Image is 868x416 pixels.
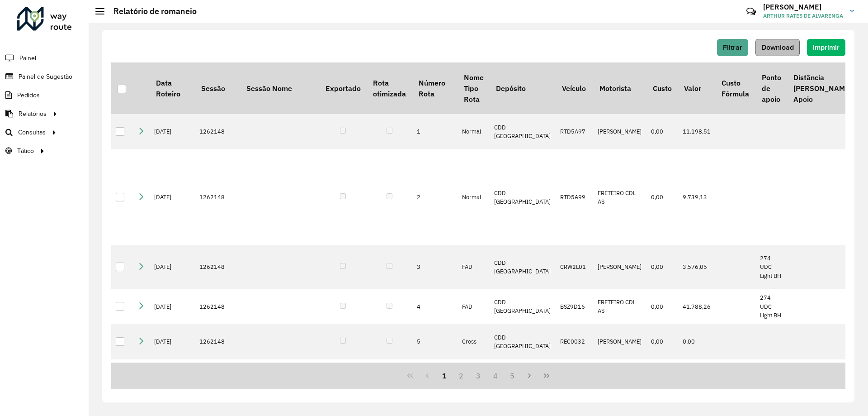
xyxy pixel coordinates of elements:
[367,62,412,114] th: Rota otimizada
[412,114,458,149] td: 1
[556,359,593,395] td: FNM9B65
[412,324,458,359] td: 5
[521,367,538,384] button: Next Page
[593,289,646,324] td: FRETEIRO CDL AS
[678,114,716,149] td: 11.198,51
[240,62,319,114] th: Sessão Nome
[763,3,843,11] h3: [PERSON_NAME]
[761,43,794,51] span: Download
[593,245,646,289] td: [PERSON_NAME]
[195,62,240,114] th: Sessão
[150,62,195,114] th: Data Roteiro
[470,367,487,384] button: 3
[458,245,490,289] td: FAD
[150,359,195,395] td: [DATE]
[755,39,800,56] button: Download
[813,43,840,51] span: Imprimir
[593,324,646,359] td: [PERSON_NAME]
[763,12,843,20] span: ARTHUR RATES DE ALVARENGA
[678,289,716,324] td: 41.788,26
[538,367,555,384] button: Last Page
[458,62,490,114] th: Nome Tipo Rota
[490,114,556,149] td: CDD [GEOGRAPHIC_DATA]
[490,359,556,395] td: CDD [GEOGRAPHIC_DATA]
[319,62,367,114] th: Exportado
[504,367,521,384] button: 5
[556,245,593,289] td: CRW2L01
[646,359,678,395] td: 0,00
[412,289,458,324] td: 4
[646,149,678,245] td: 0,00
[195,324,240,359] td: 1262148
[150,245,195,289] td: [DATE]
[490,324,556,359] td: CDD [GEOGRAPHIC_DATA]
[755,245,787,289] td: 274 UDC Light BH
[490,245,556,289] td: CDD [GEOGRAPHIC_DATA]
[490,149,556,245] td: CDD [GEOGRAPHIC_DATA]
[755,62,787,114] th: Ponto de apoio
[458,324,490,359] td: Cross
[678,359,716,395] td: 33.123,33
[19,53,36,63] span: Painel
[150,149,195,245] td: [DATE]
[556,324,593,359] td: REC0032
[17,91,40,100] span: Pedidos
[458,289,490,324] td: FAD
[678,62,716,114] th: Valor
[593,62,646,114] th: Motorista
[195,149,240,245] td: 1262148
[556,289,593,324] td: BSZ9D16
[195,245,240,289] td: 1262148
[646,114,678,149] td: 0,00
[18,128,46,137] span: Consultas
[556,149,593,245] td: RTD5A99
[593,359,646,395] td: MAGNO DO NASCIMENTO MENEZES
[723,43,742,51] span: Filtrar
[678,149,716,245] td: 9.739,13
[556,62,593,114] th: Veículo
[646,62,678,114] th: Custo
[487,367,504,384] button: 4
[104,6,197,16] h2: Relatório de romaneio
[717,39,748,56] button: Filtrar
[678,245,716,289] td: 3.576,05
[195,359,240,395] td: 1262148
[741,2,761,21] a: Contato Rápido
[412,149,458,245] td: 2
[436,367,453,384] button: 1
[593,149,646,245] td: FRETEIRO CDL AS
[412,62,458,114] th: Número Rota
[412,245,458,289] td: 3
[716,62,755,114] th: Custo Fórmula
[646,289,678,324] td: 0,00
[593,114,646,149] td: [PERSON_NAME]
[458,359,490,395] td: Normal
[453,367,470,384] button: 2
[195,114,240,149] td: 1262148
[646,245,678,289] td: 0,00
[412,359,458,395] td: 6
[195,289,240,324] td: 1262148
[19,72,72,81] span: Painel de Sugestão
[150,114,195,149] td: [DATE]
[150,324,195,359] td: [DATE]
[17,146,34,156] span: Tático
[787,62,858,114] th: Distância [PERSON_NAME] Apoio
[490,62,556,114] th: Depósito
[19,109,47,119] span: Relatórios
[646,324,678,359] td: 0,00
[490,289,556,324] td: CDD [GEOGRAPHIC_DATA]
[678,324,716,359] td: 0,00
[807,39,845,56] button: Imprimir
[556,114,593,149] td: RTD5A97
[150,289,195,324] td: [DATE]
[458,114,490,149] td: Normal
[755,289,787,324] td: 274 UDC Light BH
[458,149,490,245] td: Normal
